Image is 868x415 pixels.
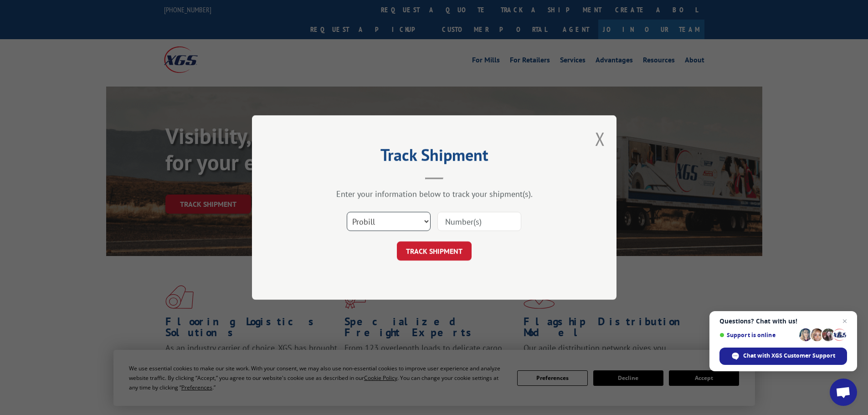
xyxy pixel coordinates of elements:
[719,348,847,365] span: Chat with XGS Customer Support
[743,352,835,360] span: Chat with XGS Customer Support
[298,149,571,166] h2: Track Shipment
[719,318,847,325] span: Questions? Chat with us!
[719,332,796,338] span: Support is online
[397,241,472,261] button: TRACK SHIPMENT
[437,212,521,231] input: Number(s)
[595,127,605,151] button: Close modal
[830,379,857,406] a: Open chat
[298,189,571,199] div: Enter your information below to track your shipment(s).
